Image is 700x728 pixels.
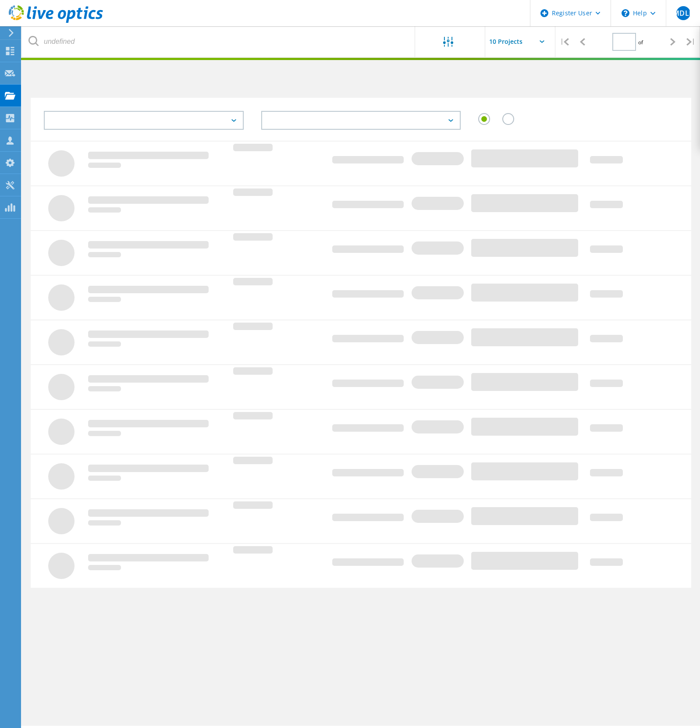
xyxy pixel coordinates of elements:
span: of [638,39,643,46]
div: | [682,26,700,57]
span: MDLP [673,10,693,17]
div: | [555,26,573,57]
a: Live Optics Dashboard [9,18,103,25]
svg: \n [622,9,629,17]
input: undefined [22,26,416,57]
